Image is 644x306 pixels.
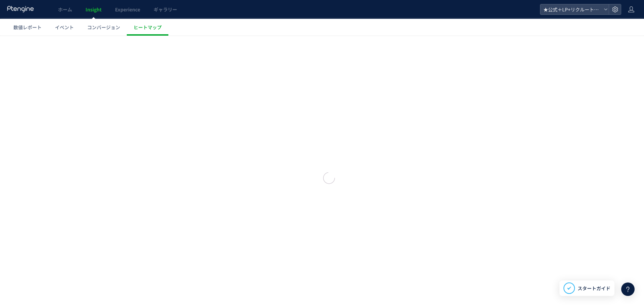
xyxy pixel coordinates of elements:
span: ★公式＋LP+リクルート+BS+FastNail+TKBC [541,4,601,14]
span: ギャラリー [154,6,177,13]
span: 数値レポート [13,24,42,31]
span: イベント [55,24,74,31]
span: Insight [86,6,102,13]
span: スタートガイド [578,285,610,292]
span: ヒートマップ [133,24,162,31]
span: Experience [115,6,140,13]
span: ホーム [58,6,72,13]
span: コンバージョン [87,24,120,31]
